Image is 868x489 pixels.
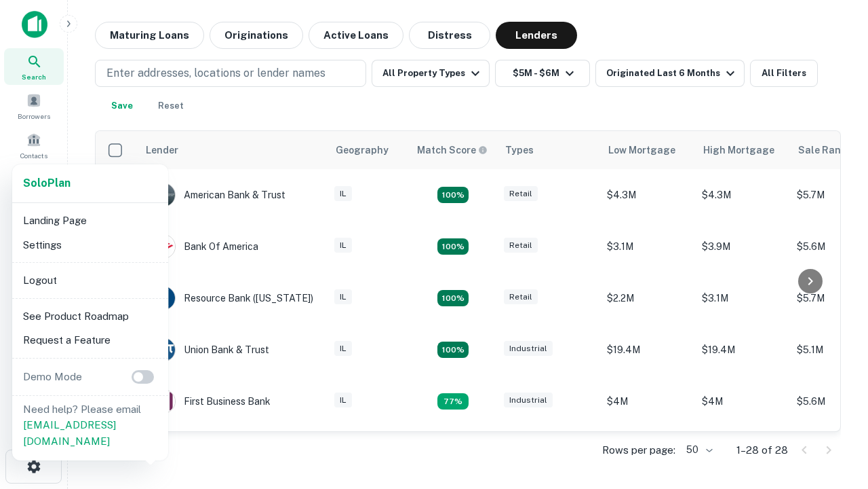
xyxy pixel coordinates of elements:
strong: Solo Plan [23,177,71,189]
p: Need help? Please email [23,401,157,450]
p: Demo Mode [18,369,87,385]
li: See Product Roadmap [18,304,163,329]
li: Settings [18,233,163,257]
a: [EMAIL_ADDRESS][DOMAIN_NAME] [23,419,116,447]
li: Request a Feature [18,328,163,352]
li: Landing Page [18,209,163,233]
a: SoloPlan [23,175,71,192]
iframe: Chat Widget [800,337,868,402]
li: Logout [18,268,163,293]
